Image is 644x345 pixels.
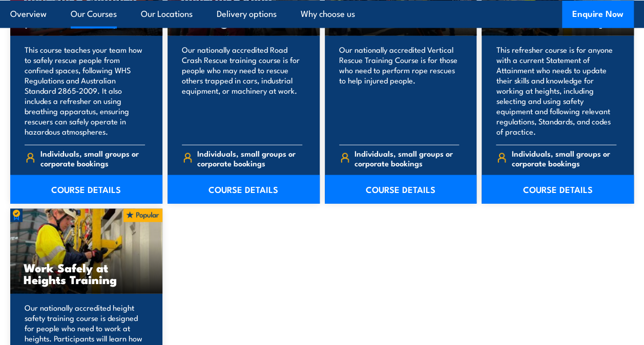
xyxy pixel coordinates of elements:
[197,148,302,168] span: Individuals, small groups or corporate bookings
[482,175,634,204] a: COURSE DETAILS
[182,45,302,137] p: Our nationally accredited Road Crash Rescue training course is for people who may need to rescue ...
[24,262,149,285] h3: Work Safely at Heights Training
[355,148,459,168] span: Individuals, small groups or corporate bookings
[25,45,145,137] p: This course teaches your team how to safely rescue people from confined spaces, following WHS Reg...
[496,45,616,137] p: This refresher course is for anyone with a current Statement of Attainment who needs to update th...
[40,148,145,168] span: Individuals, small groups or corporate bookings
[168,175,320,204] a: COURSE DETAILS
[325,175,477,204] a: COURSE DETAILS
[339,45,460,137] p: Our nationally accredited Vertical Rescue Training Course is for those who need to perform rope r...
[10,175,162,204] a: COURSE DETAILS
[512,148,616,168] span: Individuals, small groups or corporate bookings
